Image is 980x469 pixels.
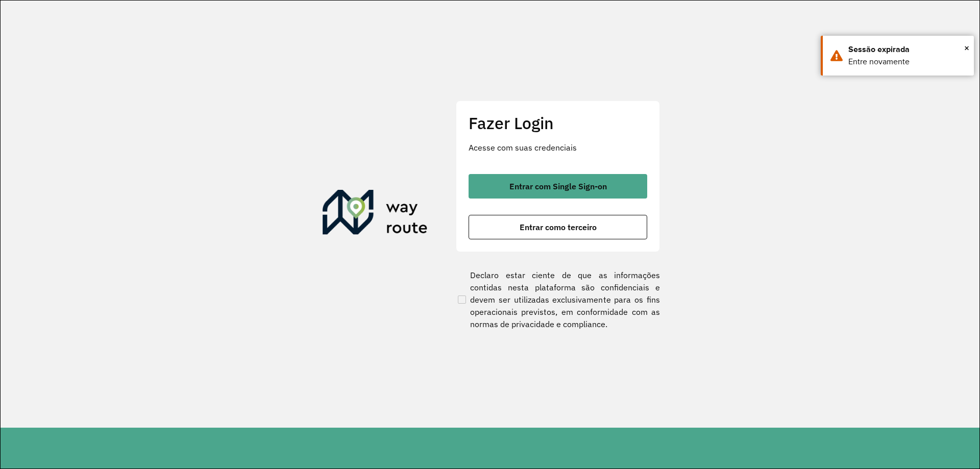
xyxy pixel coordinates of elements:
span: Entrar com Single Sign-on [509,182,607,190]
div: Sessão expirada [848,43,966,56]
img: Roteirizador AmbevTech [323,190,428,239]
button: button [469,215,647,239]
span: Entrar como terceiro [520,223,597,231]
button: button [469,174,647,199]
button: Close [964,40,969,56]
h2: Fazer Login [469,113,647,133]
label: Declaro estar ciente de que as informações contidas nesta plataforma são confidenciais e devem se... [456,269,660,330]
p: Acesse com suas credenciais [469,141,647,154]
span: × [964,40,969,56]
div: Entre novamente [848,56,966,68]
